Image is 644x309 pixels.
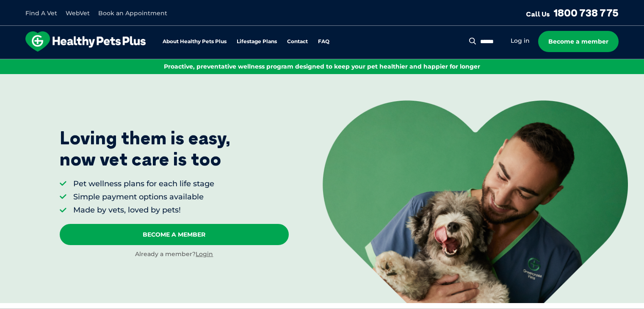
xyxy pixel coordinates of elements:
[511,37,530,45] a: Log in
[323,100,628,303] img: <p>Loving them is easy, <br /> now vet care is too</p>
[73,179,214,189] li: Pet wellness plans for each life stage
[60,127,231,170] p: Loving them is easy, now vet care is too
[60,250,289,259] div: Already a member?
[196,250,213,258] a: Login
[73,192,214,202] li: Simple payment options available
[73,205,214,215] li: Made by vets, loved by pets!
[60,224,289,245] a: Become A Member
[526,10,550,18] span: Call Us
[25,31,146,52] img: hpp-logo
[66,9,90,17] a: WebVet
[318,39,329,44] a: FAQ
[237,39,277,44] a: Lifestage Plans
[98,9,167,17] a: Book an Appointment
[25,9,57,17] a: Find A Vet
[538,31,619,52] a: Become a member
[164,63,480,70] span: Proactive, preventative wellness program designed to keep your pet healthier and happier for longer
[526,6,619,19] a: Call Us1800 738 775
[163,39,227,44] a: About Healthy Pets Plus
[467,37,478,45] button: Search
[287,39,308,44] a: Contact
